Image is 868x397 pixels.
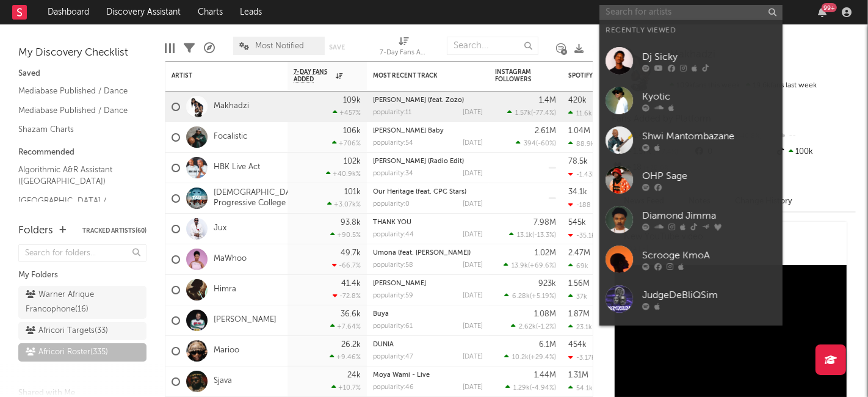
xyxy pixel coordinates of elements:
span: -1.2 % [538,324,554,330]
div: LIL WAYNE [373,280,483,287]
div: +9.46 % [330,353,361,361]
div: [DATE] [463,109,483,116]
input: Search... [447,37,538,55]
a: Kyotic [599,81,783,120]
div: Recommended [18,145,146,160]
div: JudgeDeBliQSim [642,288,776,303]
a: MaWhoo [214,254,247,264]
span: 10.2k [512,354,529,361]
div: Warner Afrique Francophone ( 16 ) [26,288,112,317]
span: 2.62k [519,324,536,330]
div: [DATE] [463,293,483,299]
a: [DEMOGRAPHIC_DATA] Progressive College [214,188,303,209]
div: popularity: 59 [373,293,413,299]
div: +457 % [333,109,361,117]
div: 7-Day Fans Added (7-Day Fans Added) [380,31,429,66]
div: Africori Roster ( 335 ) [26,345,108,360]
div: 1.4M [539,97,556,104]
a: [PERSON_NAME] (Radio Edit) [373,158,464,165]
a: Dj Sicky [599,41,783,81]
a: DUNIA [373,341,394,348]
div: popularity: 44 [373,231,414,238]
div: popularity: 61 [373,323,413,330]
div: +7.64 % [330,322,361,330]
a: OHP Sage [599,160,783,200]
div: ( ) [504,292,556,300]
div: 7-Day Fans Added (7-Day Fans Added) [380,46,429,60]
div: Shwi Mantombazane [642,129,776,144]
div: My Folders [18,268,146,283]
div: THANK YOU [373,219,483,226]
div: -72.8 % [333,292,361,300]
div: Noto Baiza (feat. Zozo) [373,97,483,104]
span: -60 % [538,140,554,147]
div: 6.1M [539,341,556,349]
div: +40.9k % [326,170,361,178]
input: Search for folders... [18,244,146,262]
div: ( ) [509,231,556,239]
div: 78.5k [568,158,588,166]
div: Kwa Gae (Radio Edit) [373,158,483,165]
a: Africori Roster(335) [18,343,146,362]
div: 2.47M [568,249,590,257]
div: 93.8k [341,219,361,227]
span: 13.9k [512,263,528,269]
a: Himra [214,285,236,295]
span: 7-Day Fans Added [294,68,333,83]
div: 454k [568,341,587,349]
div: 23.1k [568,323,592,331]
a: Moya Wami - Live [373,372,430,379]
button: Tracked Artists(60) [82,228,146,234]
div: Folders [18,224,53,238]
span: +29.4 % [530,354,554,361]
div: A&R Pipeline [204,31,215,66]
div: 1.02M [535,249,556,257]
div: 7.98M [533,219,556,227]
div: -66.7 % [332,261,361,269]
div: [DEMOGRAPHIC_DATA] Progressive College [642,325,776,354]
div: My Discovery Checklist [18,46,146,60]
div: +10.7 % [331,384,361,392]
div: popularity: 46 [373,384,414,391]
a: Sjava [214,376,232,387]
a: HBK Live Act [214,162,260,173]
a: Shazam Charts [18,123,134,136]
div: ( ) [505,384,556,392]
div: 2.61M [535,127,556,135]
a: Our Heritage (feat. CPC Stars) [373,189,466,195]
div: Kyotic [642,90,776,104]
a: [PERSON_NAME] Baby [373,128,444,134]
div: Spotify Monthly Listeners [568,72,660,79]
div: Edit Columns [165,31,175,66]
div: 11.6k [568,109,592,117]
div: popularity: 0 [373,201,410,208]
div: Moya Wami - Live [373,372,483,379]
a: [DEMOGRAPHIC_DATA] Progressive College [599,319,783,368]
div: 41.4k [341,280,361,288]
a: Scrooge KmoA [599,239,783,279]
div: ( ) [504,261,556,269]
div: -3.17k [568,354,595,362]
button: Save [329,44,345,51]
div: popularity: 47 [373,354,413,360]
a: Diamond Jimma [599,200,783,239]
div: Instagram Followers [495,68,538,83]
a: Africori Targets(33) [18,322,146,340]
div: 1.44M [534,371,556,379]
div: 54.1k [568,384,593,392]
a: Focalistic [214,132,247,142]
div: Diamond Jimma [642,209,776,224]
span: Most Notified [255,42,304,50]
a: [GEOGRAPHIC_DATA] / [GEOGRAPHIC_DATA] / [GEOGRAPHIC_DATA] / All Africa A&R Assistant [18,194,134,243]
div: Dj Sicky [642,50,776,65]
div: 923k [538,280,556,288]
div: Beyoncé Baby [373,128,483,134]
a: Makhadzi [214,101,249,112]
div: Saved [18,67,146,81]
a: Warner Afrique Francophone(16) [18,286,146,319]
div: DUNIA [373,341,483,348]
div: 88.9k [568,140,595,148]
div: Recently Viewed [606,23,776,38]
div: ( ) [511,322,556,330]
span: -77.4 % [533,110,554,117]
